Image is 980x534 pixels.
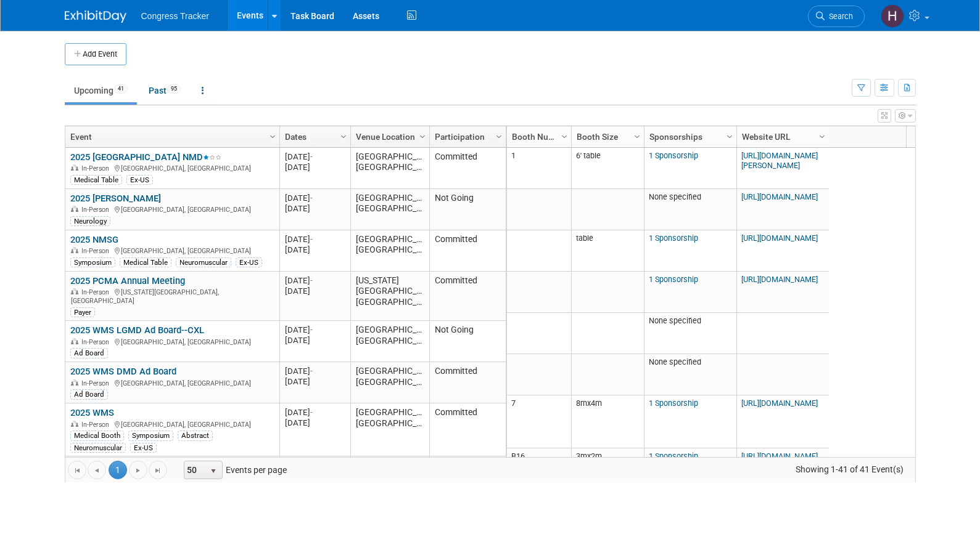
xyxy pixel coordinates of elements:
[559,132,569,142] span: Column Settings
[70,348,108,358] div: Ad Board
[310,235,313,244] span: -
[70,234,118,245] a: 2025 NMSG
[742,126,821,147] a: Website URL
[92,466,102,475] span: Go to the previous page
[285,275,345,286] div: [DATE]
[168,461,299,479] span: Events per page
[285,152,345,162] div: [DATE]
[350,321,429,362] td: [GEOGRAPHIC_DATA], [GEOGRAPHIC_DATA]
[70,126,271,147] a: Event
[285,203,345,214] div: [DATE]
[109,461,127,479] span: 1
[285,286,345,296] div: [DATE]
[492,126,506,145] a: Column Settings
[71,247,78,253] img: In-Person Event
[285,234,345,245] div: [DATE]
[285,193,345,203] div: [DATE]
[72,466,82,475] span: Go to the first page
[68,461,86,479] a: Go to the first page
[81,288,113,296] span: In-Person
[416,126,429,145] a: Column Settings
[825,12,853,21] span: Search
[350,189,429,230] td: [GEOGRAPHIC_DATA], [GEOGRAPHIC_DATA]
[339,132,348,142] span: Column Settings
[418,132,427,142] span: Column Settings
[70,257,115,267] div: Symposium
[507,148,571,189] td: 1
[266,126,279,145] a: Column Settings
[725,132,735,142] span: Column Settings
[139,79,190,102] a: Past95
[350,362,429,403] td: [GEOGRAPHIC_DATA], [GEOGRAPHIC_DATA]
[285,418,345,428] div: [DATE]
[70,163,274,173] div: [GEOGRAPHIC_DATA], [GEOGRAPHIC_DATA]
[649,151,698,160] a: 1 Sponsorship
[632,132,642,142] span: Column Settings
[71,379,78,386] img: In-Person Event
[723,126,736,145] a: Column Settings
[649,357,701,366] span: None specified
[649,192,701,201] span: None specified
[70,193,161,204] a: 2025 [PERSON_NAME]
[507,448,571,490] td: B16
[70,407,114,418] a: 2025 WMS
[649,233,698,243] a: 1 Sponsorship
[71,338,78,344] img: In-Person Event
[141,11,209,21] span: Congress Tracker
[130,443,157,453] div: Ex-US
[350,230,429,272] td: [GEOGRAPHIC_DATA], [GEOGRAPHIC_DATA]
[81,379,113,387] span: In-Person
[784,461,915,478] span: Showing 1-41 of 41 Event(s)
[285,366,345,376] div: [DATE]
[71,164,78,171] img: In-Person Event
[649,398,698,408] a: 1 Sponsorship
[70,275,185,286] a: 2025 PCMA Annual Meeting
[285,245,345,255] div: [DATE]
[741,151,818,170] a: [URL][DOMAIN_NAME][PERSON_NAME]
[649,126,728,147] a: Sponsorships
[741,192,818,201] a: [URL][DOMAIN_NAME]
[741,275,818,284] a: [URL][DOMAIN_NAME]
[741,451,818,461] a: [URL][DOMAIN_NAME]
[881,4,904,28] img: Heather Jones
[70,325,204,336] a: 2025 WMS LGMD Ad Board--CXL
[337,126,350,145] a: Column Settings
[65,79,137,102] a: Upcoming41
[435,126,498,147] a: Participation
[133,466,143,475] span: Go to the next page
[310,325,313,334] span: -
[494,132,504,142] span: Column Settings
[429,403,506,456] td: Committed
[70,175,122,185] div: Medical Table
[285,126,342,147] a: Dates
[310,152,313,161] span: -
[114,84,128,94] span: 41
[741,398,818,408] a: [URL][DOMAIN_NAME]
[429,230,506,272] td: Committed
[571,230,644,272] td: table
[71,421,78,427] img: In-Person Event
[268,132,278,142] span: Column Settings
[558,126,571,145] a: Column Settings
[126,175,153,185] div: Ex-US
[310,408,313,417] span: -
[649,316,701,325] span: None specified
[285,376,345,387] div: [DATE]
[149,461,167,479] a: Go to the last page
[429,148,506,189] td: Committed
[71,288,78,294] img: In-Person Event
[176,257,231,267] div: Neuromuscular
[178,431,213,440] div: Abstract
[236,257,262,267] div: Ex-US
[285,335,345,346] div: [DATE]
[429,272,506,321] td: Committed
[285,162,345,172] div: [DATE]
[128,431,173,440] div: Symposium
[350,272,429,321] td: [US_STATE][GEOGRAPHIC_DATA], [GEOGRAPHIC_DATA]
[88,461,106,479] a: Go to the previous page
[71,206,78,212] img: In-Person Event
[184,461,205,479] span: 50
[70,419,274,429] div: [GEOGRAPHIC_DATA], [GEOGRAPHIC_DATA]
[577,126,636,147] a: Booth Size
[81,247,113,255] span: In-Person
